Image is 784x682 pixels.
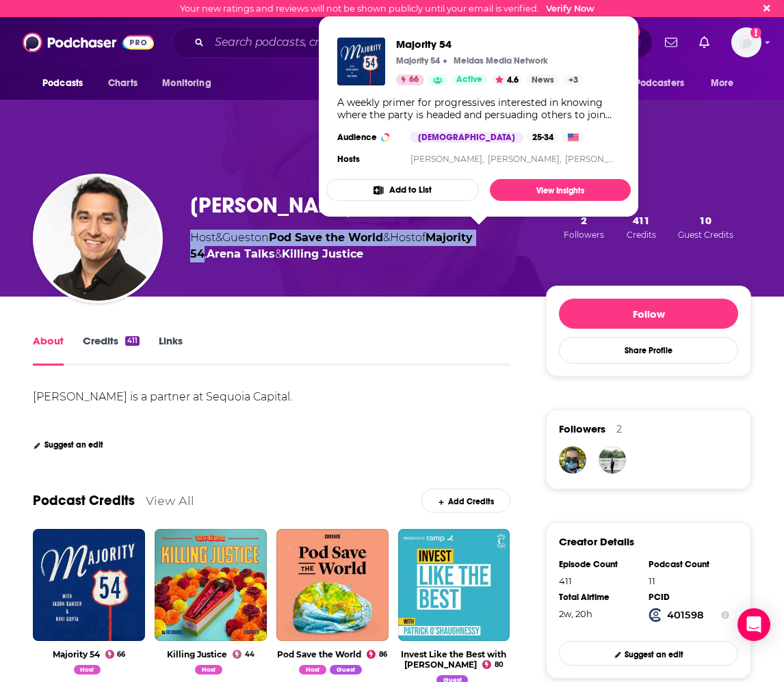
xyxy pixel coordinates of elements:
span: Guest [222,231,254,244]
a: Majority 54 [53,649,100,659]
span: of [190,231,473,260]
div: [PERSON_NAME] is a partner at Sequoia Capital. [33,390,292,403]
a: [PERSON_NAME], [488,154,562,164]
span: Host [195,665,222,674]
button: Follow [559,299,738,329]
a: Verify Now [546,3,594,14]
button: open menu [33,70,101,96]
a: Add Credits [421,489,510,513]
span: Credits [627,230,656,240]
span: on [254,231,383,244]
a: View All [146,493,194,508]
span: 66 [409,73,419,87]
div: [DEMOGRAPHIC_DATA] [410,132,523,143]
a: Charts [99,70,146,96]
h3: Creator Details [559,535,634,548]
span: Logged in as charlottestone [731,27,761,57]
span: More [711,74,734,93]
span: Guest [330,665,362,674]
div: 25-34 [527,132,559,143]
a: Killing Justice [282,247,363,260]
p: Meidas Media Network [454,55,548,66]
div: 2 [616,423,622,435]
div: Search podcasts, credits, & more... [172,27,653,58]
div: Podcast Count [649,559,729,570]
a: Show notifications dropdown [659,31,683,54]
span: Host [190,231,215,244]
a: 44 [233,650,254,659]
h4: Hosts [337,154,360,165]
span: 10 [699,214,711,227]
svg: Email not verified [750,27,761,38]
a: 86 [367,650,387,659]
span: Monitoring [162,74,211,93]
h3: Audience [337,132,399,143]
div: 11 [649,575,729,586]
a: Majority 54 [190,231,473,260]
span: 411 [633,214,650,227]
a: Podcast Credits [33,492,135,509]
span: & [275,247,282,260]
button: 10Guest Credits [674,213,737,241]
a: +3 [563,74,584,85]
button: open menu [701,70,751,96]
button: open menu [610,70,704,96]
div: Episode Count [559,559,640,570]
a: Meidas Media NetworkMeidas Media Network [450,55,548,66]
button: Show Info [721,608,729,622]
span: For Podcasters [618,74,684,93]
div: Total Airtime [559,592,640,603]
a: 80 [482,660,504,669]
a: Arena Talks [207,247,275,260]
a: Links [159,334,183,366]
span: , [205,247,207,260]
span: 44 [245,652,254,657]
a: Show notifications dropdown [694,31,715,54]
button: 4.6 [491,74,523,85]
a: Credits411 [83,334,140,366]
span: Followers [564,230,604,240]
span: Podcasts [42,74,83,93]
button: Show profile menu [731,27,761,57]
button: 411Credits [623,213,660,241]
button: open menu [153,70,228,96]
a: About [33,334,64,366]
a: Majority 54 [396,38,584,51]
span: 356 hours, 35 minutes [559,608,592,619]
a: Pod Save the World [277,649,361,659]
span: 66 [117,652,125,657]
a: [PERSON_NAME], [410,154,484,164]
a: View Insights [490,179,631,201]
span: Followers [559,422,605,435]
img: Podchaser - Follow, Share and Rate Podcasts [23,29,154,55]
a: Invest Like the Best with Patrick O'Shaughnessy [401,649,506,670]
img: Ravi Gupta [36,176,160,301]
button: Add to List [326,179,479,201]
button: 2Followers [560,213,608,241]
a: Active [451,74,488,85]
div: PCID [649,592,729,603]
img: RonnieNeeley [599,446,626,474]
div: Your new ratings and reviews will not be shown publicly until your email is verified. [180,3,594,14]
img: AngelRomero [559,446,586,474]
span: Host [74,665,101,674]
span: Host [299,665,326,674]
input: Search podcasts, credits, & more... [209,31,536,53]
a: Pod Save the World [269,231,383,244]
span: Active [456,73,482,87]
div: 411 [125,336,140,346]
a: 66 [105,650,126,659]
img: User Profile [731,27,761,57]
a: [PERSON_NAME] [565,154,637,164]
a: Majority 54 [337,38,385,85]
a: Suggest an edit [559,641,738,665]
h1: [PERSON_NAME] [190,192,354,219]
span: Host [390,231,415,244]
span: & [215,231,222,244]
a: Ravi Gupta [299,667,330,677]
span: Guest Credits [678,230,733,240]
